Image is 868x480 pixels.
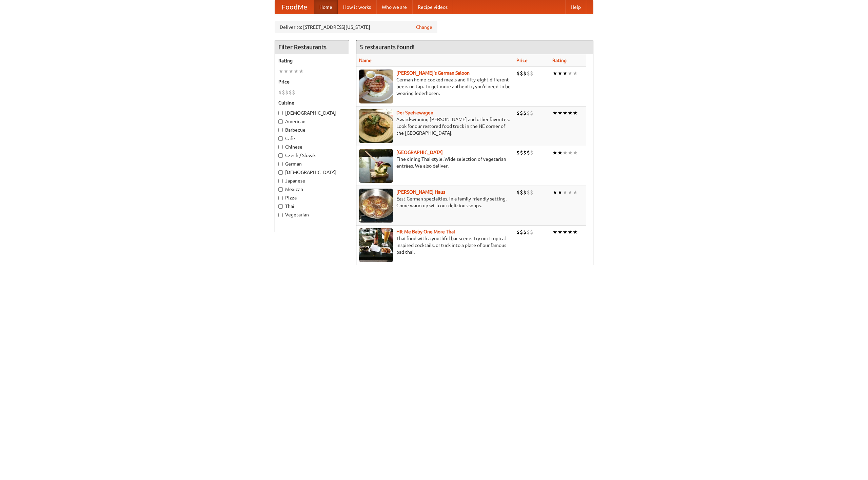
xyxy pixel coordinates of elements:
li: $ [520,189,523,196]
input: [DEMOGRAPHIC_DATA] [278,111,283,115]
input: Vegetarian [278,213,283,217]
li: $ [523,70,527,77]
li: $ [527,228,530,236]
a: Name [359,58,372,63]
li: ★ [552,149,557,156]
li: ★ [563,109,568,117]
input: Mexican [278,187,283,192]
label: Mexican [278,186,346,193]
li: ★ [568,189,573,196]
li: ★ [573,70,578,77]
li: ★ [573,228,578,236]
li: $ [520,109,523,117]
a: Recipe videos [412,0,453,14]
li: $ [516,109,520,117]
li: $ [527,149,530,156]
li: ★ [294,68,299,75]
li: ★ [563,149,568,156]
h5: Cuisine [278,99,346,106]
li: $ [520,70,523,77]
p: German home-cooked meals and fifty-eight different beers on tap. To get more authentic, you'd nee... [359,76,511,97]
li: ★ [552,70,557,77]
a: FoodMe [275,0,314,14]
li: $ [282,89,285,96]
li: $ [516,189,520,196]
li: ★ [278,68,283,75]
input: German [278,162,283,166]
p: Fine dining Thai-style. Wide selection of vegetarian entrées. We also deliver. [359,156,511,169]
li: ★ [283,68,289,75]
li: $ [527,189,530,196]
ng-pluralize: 5 restaurants found! [360,44,415,50]
label: American [278,118,346,125]
li: ★ [563,228,568,236]
li: ★ [568,149,573,156]
li: ★ [573,189,578,196]
input: Chinese [278,145,283,149]
li: ★ [552,228,557,236]
label: Cafe [278,135,346,142]
input: Barbecue [278,128,283,132]
img: kohlhaus.jpg [359,189,393,223]
li: ★ [568,228,573,236]
img: esthers.jpg [359,70,393,103]
li: $ [516,149,520,156]
li: $ [516,228,520,236]
li: ★ [573,149,578,156]
li: $ [278,89,282,96]
b: [GEOGRAPHIC_DATA] [396,150,443,155]
li: $ [292,89,295,96]
a: Who we are [376,0,412,14]
a: Price [516,58,528,63]
label: Vegetarian [278,211,346,218]
li: ★ [568,70,573,77]
label: Czech / Slovak [278,152,346,159]
label: Chinese [278,143,346,150]
li: $ [523,109,527,117]
input: American [278,119,283,124]
li: $ [527,109,530,117]
a: Rating [552,58,567,63]
li: $ [530,189,533,196]
li: $ [527,70,530,77]
li: $ [516,70,520,77]
li: ★ [563,70,568,77]
input: Cafe [278,136,283,141]
a: Home [314,0,338,14]
li: $ [289,89,292,96]
li: $ [523,189,527,196]
li: ★ [289,68,294,75]
li: $ [530,228,533,236]
input: Japanese [278,179,283,183]
li: $ [530,109,533,117]
h5: Price [278,78,346,85]
li: ★ [557,149,563,156]
p: East German specialties, in a family-friendly setting. Come warm up with our delicious soups. [359,195,511,209]
li: $ [523,149,527,156]
li: ★ [563,189,568,196]
li: $ [530,70,533,77]
img: satay.jpg [359,149,393,183]
li: $ [523,228,527,236]
label: Japanese [278,177,346,184]
li: $ [530,149,533,156]
li: ★ [552,189,557,196]
a: Hit Me Baby One More Thai [396,229,455,234]
a: [PERSON_NAME] Haus [396,189,445,195]
label: Thai [278,203,346,210]
b: Der Speisewagen [396,110,433,115]
p: Award-winning [PERSON_NAME] and other favorites. Look for our restored food truck in the NE corne... [359,116,511,136]
h5: Rating [278,57,346,64]
img: babythai.jpg [359,228,393,262]
a: Help [565,0,586,14]
a: [PERSON_NAME]'s German Saloon [396,70,470,76]
li: ★ [552,109,557,117]
li: $ [520,228,523,236]
input: [DEMOGRAPHIC_DATA] [278,170,283,175]
label: Pizza [278,194,346,201]
li: ★ [557,109,563,117]
p: Thai food with a youthful bar scene. Try our tropical inspired cocktails, or tuck into a plate of... [359,235,511,255]
label: [DEMOGRAPHIC_DATA] [278,169,346,176]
